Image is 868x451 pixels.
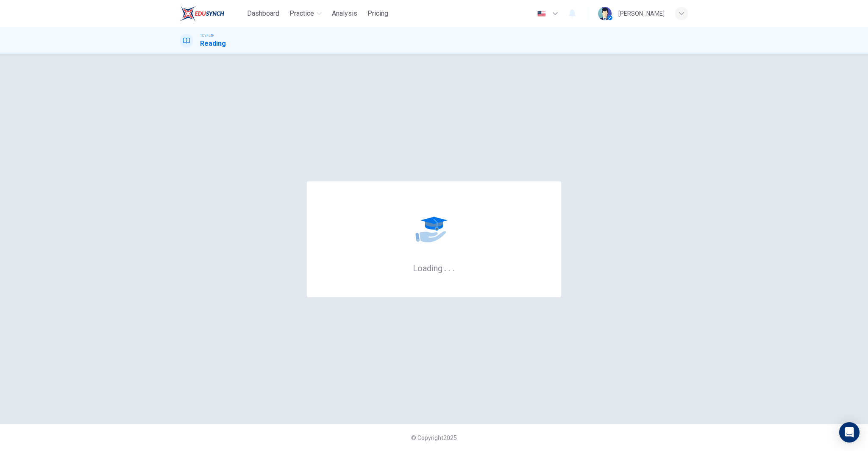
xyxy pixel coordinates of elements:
h6: Loading [413,262,455,273]
img: EduSynch logo [180,5,224,22]
img: Profile picture [598,7,612,20]
img: en [536,11,547,17]
span: Pricing [367,8,388,19]
button: Pricing [364,6,392,21]
h1: Reading [200,39,226,49]
button: Dashboard [244,6,283,21]
a: EduSynch logo [180,5,244,22]
span: Analysis [332,8,357,19]
h6: . [448,260,451,274]
span: TOEFL® [200,33,214,39]
button: Practice [286,6,325,21]
button: Analysis [328,6,361,21]
h6: . [452,260,455,274]
h6: . [444,260,447,274]
span: Dashboard [247,8,279,19]
div: [PERSON_NAME] [618,8,665,19]
span: Practice [289,8,314,19]
span: © Copyright 2025 [411,434,457,441]
div: Open Intercom Messenger [839,422,860,443]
